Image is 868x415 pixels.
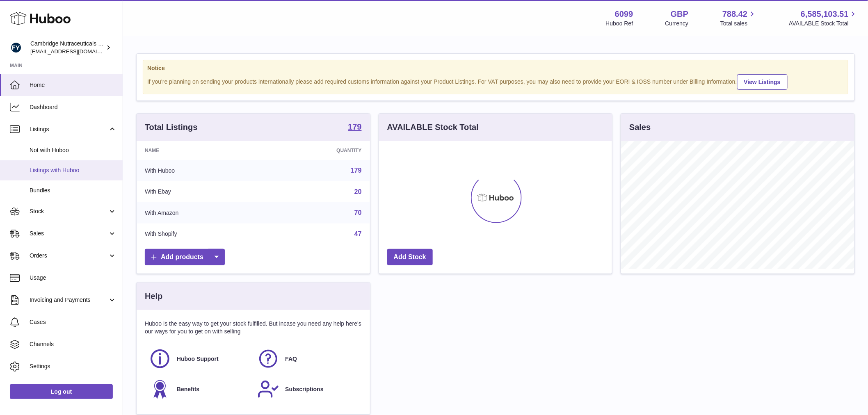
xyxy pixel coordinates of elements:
[354,209,362,216] a: 70
[615,9,633,20] strong: 6099
[722,9,747,20] span: 788.42
[147,64,844,72] strong: Notice
[30,187,116,194] span: Bundles
[30,363,116,370] span: Settings
[30,340,116,348] span: Channels
[149,378,249,400] a: Benefits
[30,318,116,326] span: Cases
[30,48,121,55] span: [EMAIL_ADDRESS][DOMAIN_NAME]
[30,274,116,282] span: Usage
[671,9,688,20] strong: GBP
[789,20,858,27] span: AVAILABLE Stock Total
[348,123,361,131] strong: 179
[801,9,849,20] span: 6,585,103.51
[30,146,116,154] span: Not with Huboo
[145,249,225,266] a: Add products
[285,355,297,363] span: FAQ
[285,385,323,393] span: Subscriptions
[665,20,689,27] div: Currency
[137,223,264,245] td: With Shopify
[137,160,264,181] td: With Huboo
[387,122,479,133] h3: AVAILABLE Stock Total
[30,103,116,111] span: Dashboard
[30,230,108,237] span: Sales
[737,74,788,90] a: View Listings
[137,141,264,160] th: Name
[720,20,757,27] span: Total sales
[30,166,116,174] span: Listings with Huboo
[30,40,104,55] div: Cambridge Nutraceuticals Ltd
[257,348,357,370] a: FAQ
[177,355,219,363] span: Huboo Support
[348,123,361,132] a: 179
[30,207,108,215] span: Stock
[606,20,633,27] div: Huboo Ref
[30,125,108,133] span: Listings
[30,81,116,89] span: Home
[789,9,858,27] a: 6,585,103.51 AVAILABLE Stock Total
[147,73,844,90] div: If you're planning on sending your products internationally please add required customs informati...
[145,122,198,133] h3: Total Listings
[10,41,22,54] img: internalAdmin-6099@internal.huboo.com
[351,167,362,174] a: 179
[629,122,651,133] h3: Sales
[257,378,357,400] a: Subscriptions
[137,181,264,203] td: With Ebay
[145,291,162,302] h3: Help
[30,296,108,304] span: Invoicing and Payments
[387,249,433,266] a: Add Stock
[145,320,362,335] p: Huboo is the easy way to get your stock fulfilled. But incase you need any help here's our ways f...
[720,9,757,27] a: 788.42 Total sales
[137,202,264,223] td: With Amazon
[30,252,108,260] span: Orders
[149,348,249,370] a: Huboo Support
[10,384,113,399] a: Log out
[264,141,370,160] th: Quantity
[354,188,362,195] a: 20
[177,385,199,393] span: Benefits
[354,230,362,237] a: 47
